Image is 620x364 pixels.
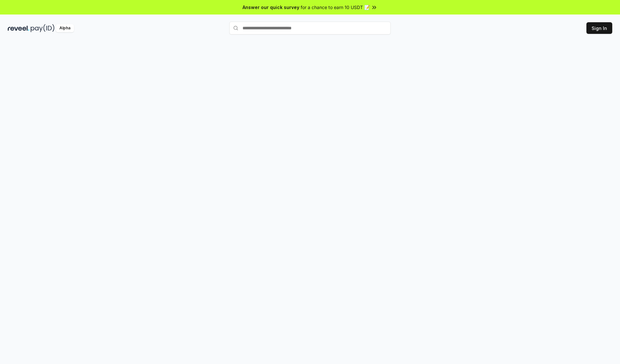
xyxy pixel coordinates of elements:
div: Alpha [56,24,74,32]
img: reveel_dark [8,24,29,32]
span: for a chance to earn 10 USDT 📝 [301,4,370,11]
img: pay_id [31,24,55,32]
span: Answer our quick survey [243,4,299,11]
button: Sign In [586,22,612,34]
